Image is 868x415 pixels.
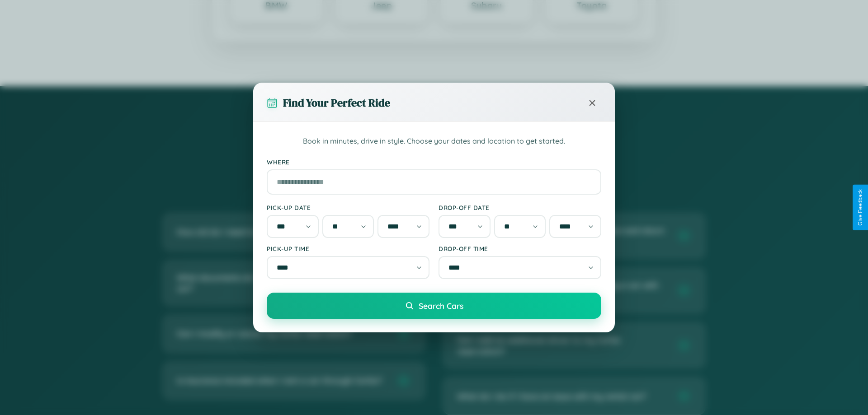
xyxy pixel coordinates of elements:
span: Search Cars [419,301,463,311]
h3: Find Your Perfect Ride [283,95,390,110]
label: Pick-up Date [267,204,429,211]
label: Drop-off Date [439,204,601,211]
label: Where [267,158,601,166]
p: Book in minutes, drive in style. Choose your dates and location to get started. [267,135,601,147]
label: Drop-off Time [439,245,601,252]
label: Pick-up Time [267,245,429,252]
button: Search Cars [267,293,601,319]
